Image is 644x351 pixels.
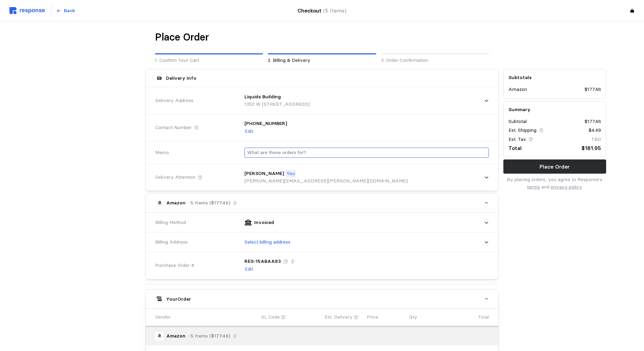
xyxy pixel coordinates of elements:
span: Billing Method [155,219,186,226]
p: Est. Tax [508,136,526,143]
p: [PERSON_NAME][EMAIL_ADDRESS][PERSON_NAME][DOMAIN_NAME] [244,177,408,185]
p: Place Order [540,162,570,171]
p: $4.49 [589,127,601,134]
button: Amazon· 5 Items ($177.46) [146,194,498,212]
h5: Subtotals [508,74,601,81]
p: TBD [591,136,601,143]
p: [PHONE_NUMBER] [244,120,287,127]
h4: Checkout [297,6,347,15]
p: Back [64,7,75,15]
p: Amazon [166,332,186,340]
p: 2. Billing & Delivery [268,57,376,64]
p: RES-15ABAA83 [244,258,281,265]
p: Amazon [166,199,186,207]
p: Edit [245,128,253,135]
p: Invoiced [254,219,274,226]
button: Edit [244,127,254,135]
button: YourOrder [146,290,498,308]
p: You [286,170,295,177]
p: Total [508,144,522,152]
p: $177.46 [585,118,601,125]
p: Amazon [508,86,527,93]
button: Place Order [503,159,606,174]
p: · 5 Items ($177.46) [188,332,230,340]
button: Edit [244,265,254,273]
p: 3. Order Confirmation [381,57,489,64]
p: 1. Confirm Your Cart [155,57,263,64]
p: Select billing address [244,239,290,246]
p: Subtotal [508,118,527,125]
span: (5 Items) [323,7,347,14]
a: terms [527,184,540,190]
p: $181.95 [581,144,601,152]
p: Qty [409,314,417,321]
p: Edit [245,266,253,273]
div: Amazon· 5 Items ($177.46) [146,213,498,279]
h5: Your Order [166,296,191,303]
img: svg%3e [9,7,45,14]
p: Vendor [155,314,171,321]
p: Est. Delivery [325,314,353,321]
input: What are these orders for? [247,148,486,158]
p: GL Code [261,314,280,321]
p: $177.46 [585,86,601,93]
p: · 5 Items ($177.46) [188,199,230,207]
span: Billing Address [155,239,188,246]
p: Est. Shipping [508,127,536,134]
h5: Delivery Info [166,75,196,82]
button: Back [52,4,79,17]
span: Delivery Address [155,97,193,104]
h1: Place Order [155,31,209,44]
span: Purchase Order # [155,262,194,269]
p: 1352 W [STREET_ADDRESS] [244,101,310,108]
span: Contact Number [155,124,192,131]
p: Total [478,314,489,321]
span: Memo [155,149,169,156]
p: By placing orders, you agree to Response's and [503,176,606,191]
span: Delivery Attention [155,174,195,181]
a: privacy policy [551,184,582,190]
p: [PERSON_NAME] [244,170,284,177]
h5: Summary [508,106,601,113]
p: Price [367,314,378,321]
p: Liquids Building [244,93,281,101]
